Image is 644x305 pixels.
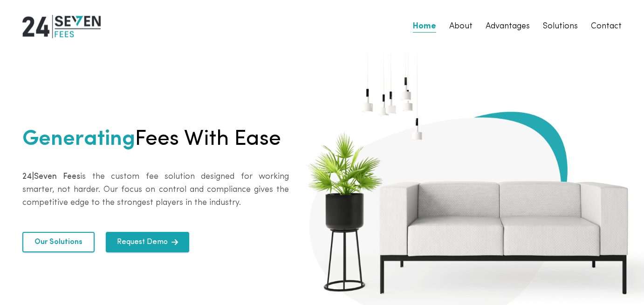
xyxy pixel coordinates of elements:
p: is the custom fee solution designed for working smarter, not harder. Our focus on control and com... [22,170,289,210]
a: Contact [591,20,622,33]
b: 24|Seven Fees [22,173,80,181]
h1: Fees with ease [22,123,289,156]
a: Advantages [486,20,530,33]
img: 24|Seven Fees Logo [22,15,101,38]
a: Solutions [543,20,578,33]
a: About [449,20,473,33]
a: Home [413,20,436,33]
button: Request Demo [106,232,189,252]
button: Our Solutions [22,232,95,252]
b: Generating [22,129,135,150]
